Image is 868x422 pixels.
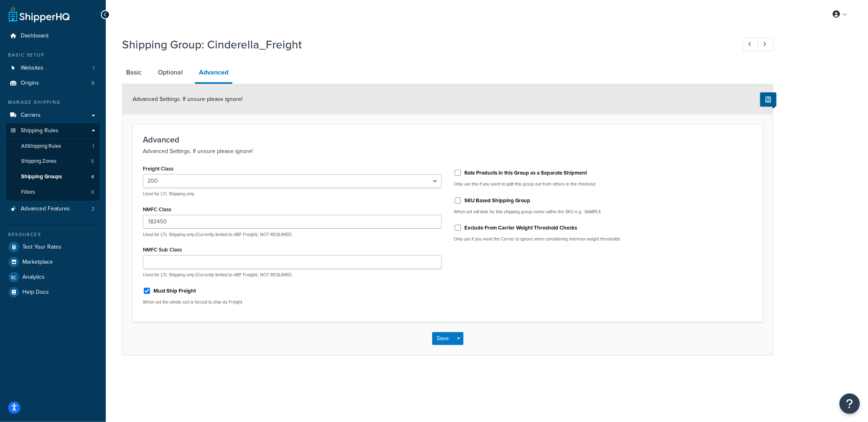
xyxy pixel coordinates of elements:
label: NMFC Class [143,206,171,212]
span: 6 [92,80,94,87]
a: Analytics [6,270,100,284]
a: Optional [154,63,187,82]
button: Open Resource Center [840,394,860,414]
label: Exclude From Carrier Weight Threshold Checks [464,224,577,232]
div: Basic Setup [6,52,100,59]
span: Advanced Settings. If unsure please ignore! [133,95,243,103]
span: Shipping Zones [21,158,57,165]
button: Show Help Docs [760,92,776,107]
h1: Shipping Group: Cinderella_Freight [122,37,728,52]
span: Filters [21,189,35,196]
div: Resources [6,231,100,238]
span: Shipping Rules [21,127,59,134]
label: Freight Class [143,166,173,172]
p: Only use this if you want to split this group out from others in the checkout [454,181,752,187]
label: Rate Products in this Group as a Separate Shipment [464,169,587,177]
span: 1 [92,143,94,150]
p: Used for LTL Shipping only [143,191,442,197]
span: Advanced Features [21,206,70,212]
li: Filters [6,185,100,200]
div: Manage Shipping [6,99,100,106]
p: Used for LTL Shipping only (Currently limited to ABF Freight). NOT REQUIRED. [143,272,442,278]
span: Marketplace [22,259,53,266]
a: Advanced Features2 [6,201,100,216]
h3: Advanced [143,135,752,144]
p: When set the whole cart is forced to ship via Freight [143,299,442,305]
span: All Shipping Rules [21,143,61,150]
li: Advanced Features [6,201,100,216]
span: 5 [91,158,94,165]
p: When set will look for this shipping group name within the SKU e.g. -SAMPLE [454,209,752,215]
li: Websites [6,61,100,76]
a: Websites1 [6,61,100,76]
span: Websites [21,65,44,72]
li: Shipping Zones [6,154,100,169]
span: 1 [93,65,94,72]
a: Next Record [758,38,774,51]
a: Previous Record [743,38,759,51]
a: Advanced [195,63,232,84]
a: Test Your Rates [6,240,100,254]
a: Carriers [6,108,100,123]
li: Shipping Rules [6,123,100,201]
label: SKU Based Shipping Group [464,197,530,204]
label: Must Ship Freight [153,287,196,295]
a: AllShipping Rules1 [6,139,100,154]
span: Test Your Rates [22,244,61,251]
a: Help Docs [6,285,100,300]
a: Shipping Zones5 [6,154,100,169]
span: Analytics [22,274,45,281]
a: Shipping Rules [6,123,100,138]
p: Only use if you want the Carrier to ignore when considering min/max weight thresholds [454,236,752,242]
span: 2 [92,206,94,212]
a: Dashboard [6,28,100,44]
span: Dashboard [21,33,48,39]
span: 4 [91,173,94,180]
p: Advanced Settings. If unsure please ignore! [143,146,752,156]
button: Save [432,332,454,345]
span: Origins [21,80,39,87]
p: Used for LTL Shipping only (Currently limited to ABF Freight). NOT REQUIRED. [143,232,442,238]
span: Shipping Groups [21,173,62,180]
a: Origins6 [6,76,100,91]
span: Help Docs [22,289,49,296]
span: Carriers [21,112,41,119]
li: Origins [6,76,100,91]
a: Filters0 [6,185,100,200]
label: NMFC Sub Class [143,247,182,253]
a: Shipping Groups4 [6,169,100,184]
li: Shipping Groups [6,169,100,184]
span: 0 [91,189,94,196]
a: Basic [122,63,146,82]
a: Marketplace [6,255,100,269]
